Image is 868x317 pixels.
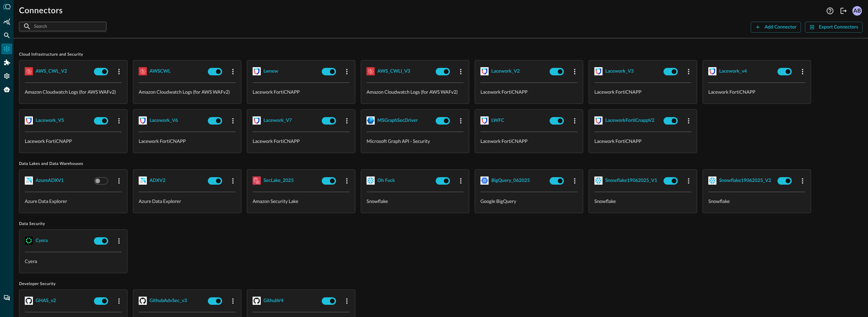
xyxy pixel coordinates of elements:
button: Export Connectors [805,22,863,33]
img: Github.svg [253,297,261,305]
button: Lacework_V3 [605,66,634,77]
div: AWS_CWLI_V3 [377,67,410,76]
div: Addons [2,57,13,68]
p: Amazon Cloudwatch Logs (for AWS WAFv2) [367,88,463,95]
button: GithubAdvSec_v3 [150,295,187,306]
div: Oh Fuck [377,176,395,185]
div: Snowflake19062025_V2 [719,176,771,185]
p: Snowflake [367,198,463,205]
p: Lacework FortiCNAPP [594,137,691,145]
div: ADXV2 [150,176,165,185]
button: Lacework_V7 [263,115,292,126]
div: SecLake_2025 [263,176,294,185]
img: LaceworkFortiCnapp.svg [25,116,33,125]
button: Logout [838,5,849,16]
div: Cyera [36,237,48,245]
img: LaceworkFortiCnapp.svg [480,67,489,75]
button: AzureADXV1 [36,175,64,186]
p: Snowflake [594,198,691,205]
p: Lacework FortiCNAPP [594,88,691,95]
img: Snowflake.svg [594,176,603,185]
button: AWS_CWLI_V3 [377,66,410,77]
div: LWFC [491,116,504,125]
div: Lacework_V7 [263,116,292,125]
button: SecLake_2025 [263,175,294,186]
img: AWSCloudWatchLogs.svg [139,67,147,75]
button: Help [825,5,835,16]
button: Lacework_V2 [491,66,520,77]
button: Lacework_v4 [719,66,747,77]
button: AWS_CWL_V2 [36,66,67,77]
img: AWSSecurityLake.svg [253,176,261,185]
div: Lacework_V3 [605,67,634,76]
img: AzureDataExplorer.svg [139,176,147,185]
div: MSGraphSecDriver [377,116,418,125]
div: AWS_CWL_V2 [36,67,67,76]
button: Snowflake19062025_V1 [605,175,657,186]
div: Snowflake19062025_V1 [605,176,657,185]
img: Github.svg [139,297,147,305]
div: Settings [1,71,12,81]
p: Azure Data Explorer [139,198,236,205]
img: LaceworkFortiCnapp.svg [139,116,147,125]
img: LaceworkFortiCnapp.svg [253,116,261,125]
button: Snowflake19062025_V2 [719,175,771,186]
div: Lacework_V2 [491,67,520,76]
div: Add Connector [765,23,796,32]
div: GithubAdvSec_v3 [150,297,187,305]
div: Lacework_V6 [150,116,178,125]
p: Cyera [25,258,122,265]
img: LaceworkFortiCnapp.svg [253,67,261,75]
h1: Connectors [19,5,63,16]
div: Lacework_v4 [719,67,747,76]
div: Chat [1,293,12,303]
div: Query Agent [1,84,12,95]
img: LaceworkFortiCnapp.svg [480,116,489,125]
button: AWSCWL [150,66,171,77]
button: LaceworkFortiCnappV2 [605,115,654,126]
button: ADXV2 [150,175,165,186]
input: Search [34,20,91,33]
img: LaceworkFortiCnapp.svg [594,116,603,125]
button: GithubV4 [263,295,283,306]
span: Data Security [19,221,863,227]
p: Lacework FortiCNAPP [25,137,122,145]
img: LaceworkFortiCnapp.svg [594,67,603,75]
p: Lacework FortiCNAPP [708,88,805,95]
div: Connectors [1,43,12,54]
button: BigQuery_062025 [491,175,530,186]
img: AzureDataExplorer.svg [25,176,33,185]
div: AB [852,6,862,16]
button: LWFC [491,115,504,126]
p: Lacework FortiCNAPP [253,88,350,95]
p: Lacework FortiCNAPP [480,88,577,95]
p: Lacework FortiCNAPP [139,137,236,145]
div: LaceworkFortiCnappV2 [605,116,654,125]
div: AWSCWL [150,67,171,76]
img: AWSCloudWatchLogs.svg [25,67,33,75]
button: Add Connector [751,22,801,33]
div: GHAS_v2 [36,297,56,305]
p: Microsoft Graph API - Security [367,137,463,145]
p: Snowflake [708,198,805,205]
span: Data Lakes and Data Warehouses [19,161,863,167]
img: Snowflake.svg [708,176,716,185]
p: Amazon Cloudwatch Logs (for AWS WAFv2) [25,88,122,95]
span: Developer Security [19,281,863,287]
button: Lacework_V6 [150,115,178,126]
p: Amazon Security Lake [253,198,350,205]
button: Oh Fuck [377,175,395,186]
img: GoogleBigQuery.svg [480,176,489,185]
div: GithubV4 [263,297,283,305]
img: MicrosoftGraph.svg [367,116,375,125]
div: Lacework_V5 [36,116,64,125]
img: Snowflake.svg [367,176,375,185]
p: Google BigQuery [480,198,577,205]
button: MSGraphSecDriver [377,115,418,126]
img: Cyera.svg [25,237,33,245]
button: lwnew [263,66,278,77]
div: Summary Insights [1,16,12,27]
p: Azure Data Explorer [25,198,122,205]
img: Github.svg [25,297,33,305]
p: Lacework FortiCNAPP [480,137,577,145]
